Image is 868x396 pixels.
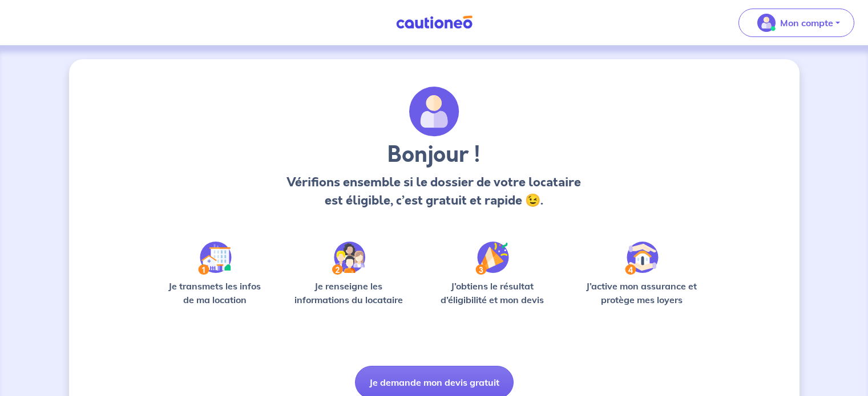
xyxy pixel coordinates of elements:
[428,279,557,307] p: J’obtiens le résultat d’éligibilité et mon devis
[475,242,509,275] img: /static/f3e743aab9439237c3e2196e4328bba9/Step-3.svg
[409,87,459,137] img: archivate
[198,242,232,275] img: /static/90a569abe86eec82015bcaae536bd8e6/Step-1.svg
[757,14,776,32] img: illu_account_valid_menu.svg
[332,242,365,275] img: /static/c0a346edaed446bb123850d2d04ad552/Step-2.svg
[391,15,477,30] img: Cautioneo
[780,16,833,30] p: Mon compte
[575,279,708,307] p: J’active mon assurance et protège mes loyers
[284,141,584,169] h3: Bonjour !
[284,173,584,210] p: Vérifions ensemble si le dossier de votre locataire est éligible, c’est gratuit et rapide 😉.
[625,242,659,275] img: /static/bfff1cf634d835d9112899e6a3df1a5d/Step-4.svg
[738,9,854,37] button: illu_account_valid_menu.svgMon compte
[288,279,410,307] p: Je renseigne les informations du locataire
[160,279,269,307] p: Je transmets les infos de ma location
